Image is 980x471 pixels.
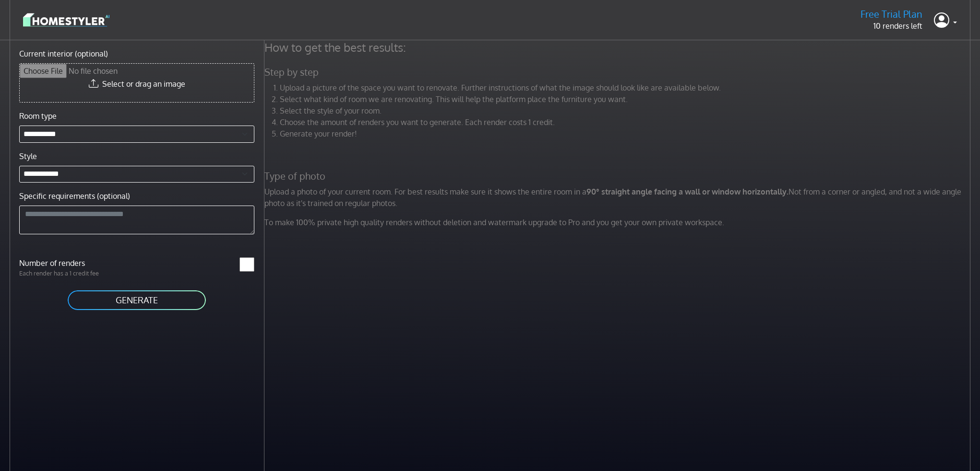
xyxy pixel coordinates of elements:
[860,20,922,32] p: 10 renders left
[67,289,207,311] button: GENERATE
[259,66,979,78] h5: Step by step
[280,82,973,93] li: Upload a picture of the space you want to renovate. Further instructions of what the image should...
[13,269,137,278] p: Each render has a 1 credit fee
[259,40,979,55] h4: How to get the best results:
[23,11,109,28] img: logo-3de290ba35641baa71223ecac5eacb59cb85b4c7fdf211dc9aaecaaee71ea2f8.svg
[19,190,130,202] label: Specific requirements (optional)
[280,116,973,128] li: Choose the amount of renders you want to generate. Each render costs 1 credit.
[259,170,979,182] h5: Type of photo
[586,187,789,196] strong: 90° straight angle facing a wall or window horizontally.
[860,8,922,20] h5: Free Trial Plan
[259,217,979,228] p: To make 100% private high quality renders without deletion and watermark upgrade to Pro and you g...
[280,93,973,105] li: Select what kind of room we are renovating. This will help the platform place the furniture you w...
[259,186,979,209] p: Upload a photo of your current room. For best results make sure it shows the entire room in a Not...
[19,48,108,59] label: Current interior (optional)
[19,150,37,162] label: Style
[19,110,57,122] label: Room type
[280,128,973,139] li: Generate your render!
[13,257,137,269] label: Number of renders
[280,105,973,116] li: Select the style of your room.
